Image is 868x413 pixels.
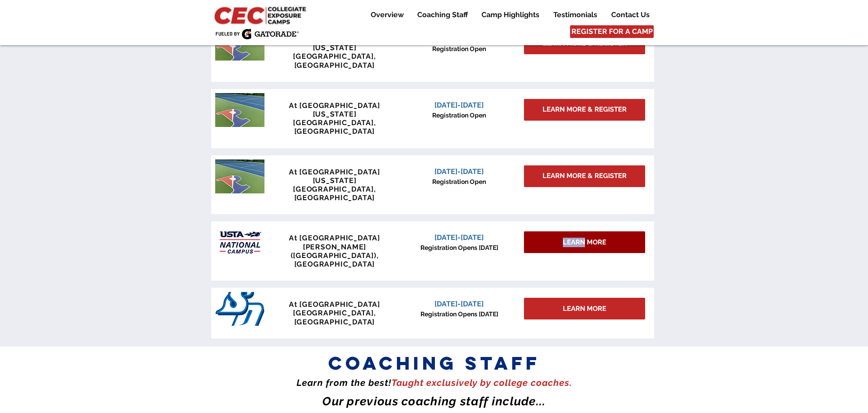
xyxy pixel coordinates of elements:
a: Coaching Staff [410,9,474,20]
span: [DATE]-[DATE] [434,101,484,109]
span: coaching staff [328,352,540,375]
p: Camp Highlights [477,9,544,20]
span: REGISTER FOR A CAMP [571,27,653,37]
a: LEARN MORE & REGISTER [524,99,645,121]
div: LEARN MORE [524,231,645,253]
span: Taught exclusively by college coaches​. [392,377,572,388]
a: Testimonials [547,9,604,20]
img: penn tennis courts with logo.jpeg [215,93,264,127]
span: At [GEOGRAPHIC_DATA] [289,234,380,242]
span: [GEOGRAPHIC_DATA], [GEOGRAPHIC_DATA] [293,185,376,202]
span: [GEOGRAPHIC_DATA], [GEOGRAPHIC_DATA] [293,309,376,326]
a: Overview [364,9,410,20]
a: Contact Us [604,9,656,20]
div: LEARN MORE [524,298,645,319]
span: LEARN MORE & REGISTER [542,171,627,181]
span: Registration Opens [DATE] [420,244,498,251]
img: San_Diego_Toreros_logo.png [215,292,264,326]
img: penn tennis courts with logo.jpeg [215,160,264,193]
span: At [GEOGRAPHIC_DATA][US_STATE] [289,101,380,118]
span: Registration Opens [DATE] [420,310,498,318]
p: Testimonials [549,9,602,20]
span: Learn from the best! [297,377,392,388]
span: LEARN MORE [563,238,606,247]
span: Our previous coaching staff include... [322,394,546,408]
img: USTA Campus image_edited.jpg [215,225,264,259]
span: [PERSON_NAME] ([GEOGRAPHIC_DATA]), [GEOGRAPHIC_DATA] [291,243,379,268]
span: Registration Open [432,178,486,185]
span: Registration Open [432,45,486,52]
a: LEARN MORE & REGISTER [524,165,645,187]
span: [DATE]-[DATE] [434,233,484,242]
a: REGISTER FOR A CAMP [570,25,654,38]
a: Camp Highlights [475,9,546,20]
span: At [GEOGRAPHIC_DATA] [289,300,380,309]
span: LEARN MORE & REGISTER [542,105,627,114]
span: [GEOGRAPHIC_DATA], [GEOGRAPHIC_DATA] [293,52,376,69]
img: Fueled by Gatorade.png [215,28,299,39]
p: Overview [366,9,408,20]
span: [GEOGRAPHIC_DATA], [GEOGRAPHIC_DATA] [293,118,376,136]
img: CEC Logo Primary_edited.jpg [212,5,310,25]
p: Coaching Staff [413,9,472,20]
span: Registration Open [432,112,486,119]
span: LEARN MORE [563,304,606,314]
span: [DATE]-[DATE] [434,300,484,308]
nav: Site [357,9,656,20]
span: [DATE]-[DATE] [434,167,484,176]
p: Contact Us [607,9,654,20]
span: At [GEOGRAPHIC_DATA][US_STATE] [289,168,380,185]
